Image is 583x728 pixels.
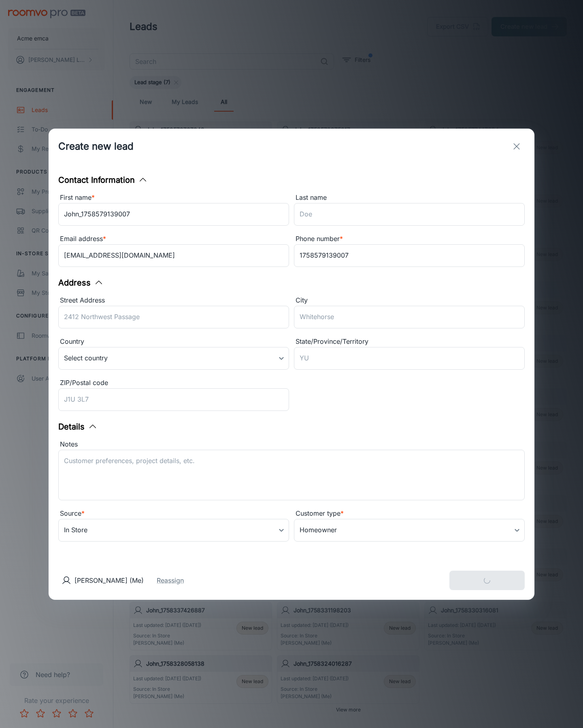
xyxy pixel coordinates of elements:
[294,336,525,347] div: State/Province/Territory
[294,306,525,328] input: Whitehorse
[58,193,289,203] div: First name
[294,295,525,306] div: City
[58,306,289,328] input: 2412 Northwest Passage
[58,439,525,450] div: Notes
[58,336,289,347] div: Country
[58,277,104,289] button: Address
[157,576,184,585] button: Reassign
[294,347,525,370] input: YU
[58,519,289,542] div: In Store
[294,193,525,203] div: Last name
[58,421,98,433] button: Details
[294,234,525,244] div: Phone number
[58,234,289,244] div: Email address
[58,388,289,411] input: J1U 3L7
[294,508,525,519] div: Customer type
[58,139,134,154] h1: Create new lead
[58,244,289,267] input: myname@example.com
[58,174,148,186] button: Contact Information
[74,576,144,585] p: [PERSON_NAME] (Me)
[58,295,289,306] div: Street Address
[58,347,289,370] div: Select country
[58,378,289,388] div: ZIP/Postal code
[58,508,289,519] div: Source
[509,138,525,154] button: exit
[294,519,525,542] div: Homeowner
[294,203,525,226] input: Doe
[58,203,289,226] input: John
[294,244,525,267] input: +1 439-123-4567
